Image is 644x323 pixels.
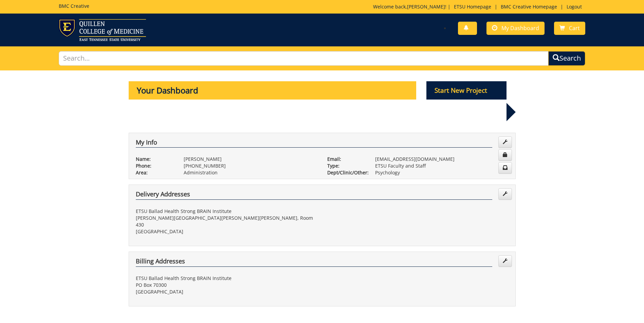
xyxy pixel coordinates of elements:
[327,169,365,176] p: Dept/Clinic/Other:
[375,169,509,176] p: Psychology
[136,282,317,288] p: PO Box 70300
[450,3,495,10] a: ETSU Homepage
[486,22,545,35] a: My Dashboard
[426,88,507,94] a: Start New Project
[184,163,317,169] p: [PHONE_NUMBER]
[563,3,585,10] a: Logout
[136,191,492,200] h4: Delivery Addresses
[327,163,365,169] p: Type:
[129,81,417,100] p: Your Dashboard
[136,228,317,235] p: [GEOGRAPHIC_DATA]
[327,156,365,163] p: Email:
[498,188,512,200] a: Edit Addresses
[548,51,585,66] button: Search
[136,275,317,282] p: ETSU Ballad Health Strong BRAIN Institute
[184,169,317,176] p: Administration
[136,139,492,148] h4: My Info
[498,149,512,161] a: Change Password
[136,169,173,176] p: Area:
[136,163,173,169] p: Phone:
[497,3,560,10] a: BMC Creative Homepage
[375,163,509,169] p: ETSU Faculty and Staff
[569,24,580,32] span: Cart
[375,156,509,163] p: [EMAIL_ADDRESS][DOMAIN_NAME]
[136,258,492,267] h4: Billing Addresses
[59,3,89,8] h5: BMC Creative
[136,156,173,163] p: Name:
[59,19,146,41] img: ETSU logo
[184,156,317,163] p: [PERSON_NAME]
[407,3,445,10] a: [PERSON_NAME]
[498,136,512,148] a: Edit Info
[136,208,317,215] p: ETSU Ballad Health Strong BRAIN Institute
[136,288,317,295] p: [GEOGRAPHIC_DATA]
[59,51,549,66] input: Search...
[136,215,317,228] p: [PERSON_NAME][GEOGRAPHIC_DATA][PERSON_NAME][PERSON_NAME], Room 430
[554,22,585,35] a: Cart
[501,24,539,32] span: My Dashboard
[426,81,507,100] p: Start New Project
[498,255,512,267] a: Edit Addresses
[373,3,585,10] p: Welcome back, ! | | |
[498,162,512,174] a: Change Communication Preferences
